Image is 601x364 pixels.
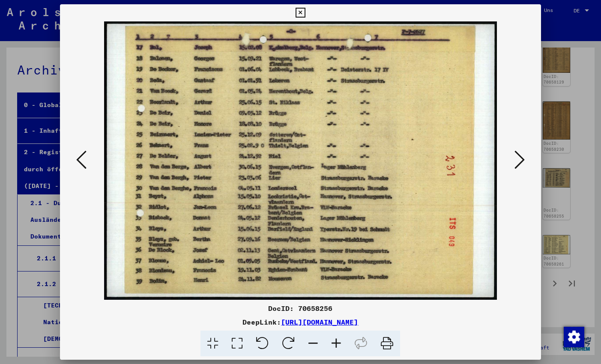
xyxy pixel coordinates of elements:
img: 001.jpg [89,21,511,300]
div: Zustimmung ändern [563,326,584,347]
div: DeepLink: [60,317,541,327]
div: DocID: 70658256 [60,303,541,313]
a: [URL][DOMAIN_NAME] [281,318,358,326]
img: Zustimmung ändern [564,327,584,347]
